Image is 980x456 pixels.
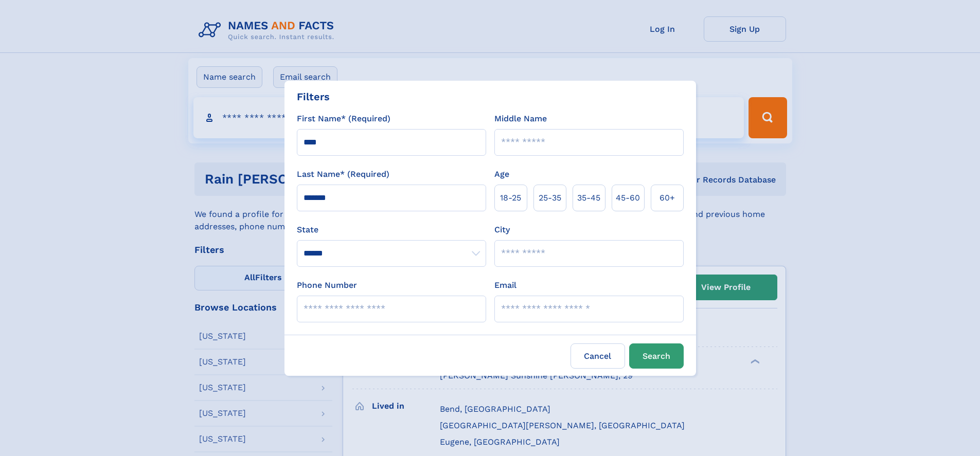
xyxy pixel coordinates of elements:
[297,168,389,180] label: Last Name* (Required)
[629,343,684,369] button: Search
[539,192,561,204] span: 25‑35
[297,113,390,125] label: First Name* (Required)
[571,343,625,369] label: Cancel
[494,224,510,236] label: City
[500,192,521,204] span: 18‑25
[494,279,516,291] label: Email
[616,192,640,204] span: 45‑60
[577,192,600,204] span: 35‑45
[297,224,486,236] label: State
[660,192,675,204] span: 60+
[494,113,547,125] label: Middle Name
[297,89,330,104] div: Filters
[494,168,509,180] label: Age
[297,279,357,291] label: Phone Number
